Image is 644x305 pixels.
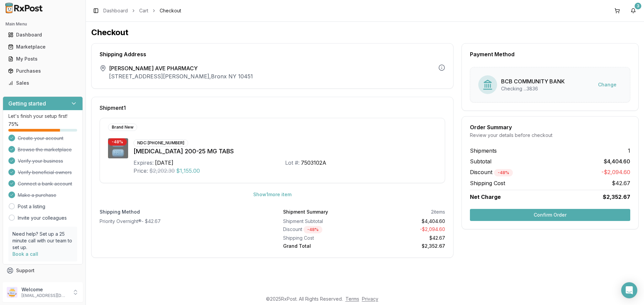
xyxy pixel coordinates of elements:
div: Sales [8,80,77,86]
a: Post a listing [18,203,45,210]
div: Priority Overnight® - $42.67 [100,218,262,225]
div: Checking ...3836 [501,85,565,92]
div: My Posts [8,56,77,62]
div: $2,352.67 [367,243,445,249]
div: NDC: [PHONE_NUMBER] [133,139,188,147]
button: Show1more item [248,188,297,201]
div: Dashboard [8,31,77,38]
div: Shipping Address [100,52,445,57]
span: Shipment 1 [100,105,126,110]
a: Terms [345,296,359,302]
span: Browse the marketplace [18,146,72,153]
div: Price: [133,167,148,175]
div: Brand New [108,124,137,131]
a: Invite your colleagues [18,215,67,221]
span: $1,155.00 [176,167,200,175]
span: Verify beneficial owners [18,169,72,176]
span: Verify your business [18,158,63,164]
button: Feedback [3,277,83,289]
span: Shipments [470,147,497,155]
button: My Posts [3,54,83,64]
div: Review your details before checkout [470,132,630,139]
span: 75 % [8,121,18,128]
p: Welcome [21,286,68,293]
div: 2 items [431,209,445,215]
span: Subtotal [470,157,491,165]
a: My Posts [5,53,80,65]
div: Order Summary [470,125,630,130]
div: Discount [283,226,362,233]
span: Feedback [16,279,39,286]
span: 1 [628,147,630,155]
img: Descovy 200-25 MG TABS [108,138,128,158]
div: Shipping Cost [283,235,362,241]
div: [DATE] [155,159,173,167]
span: $4,404.60 [604,157,630,165]
div: $4,404.60 [367,218,445,225]
span: -$2,094.60 [601,168,630,176]
a: Purchases [5,65,80,77]
label: Shipping Method [100,209,262,215]
div: - 48 % [304,226,322,233]
span: Checkout [160,7,181,14]
div: Expires: [133,159,154,167]
button: Confirm Order [470,209,630,221]
button: Purchases [3,66,83,76]
button: Marketplace [3,42,83,52]
div: Purchases [8,68,77,74]
a: Dashboard [103,7,128,14]
span: Make a purchase [18,192,56,199]
span: Create your account [18,135,63,142]
span: $2,202.30 [149,167,175,175]
img: User avatar [7,287,17,298]
span: $2,352.67 [603,193,630,201]
button: Change [593,79,622,91]
a: Sales [5,77,80,89]
a: Privacy [362,296,378,302]
nav: breadcrumb [103,7,181,14]
p: Need help? Set up a 25 minute call with our team to set up. [12,231,73,251]
span: Discount [470,169,513,175]
p: [STREET_ADDRESS][PERSON_NAME] , Bronx NY 10451 [109,72,253,80]
span: Shipping Cost [470,179,505,187]
a: Dashboard [5,29,80,41]
a: Cart [139,7,148,14]
span: Connect a bank account [18,180,72,187]
p: Let's finish your setup first! [8,113,77,120]
div: Grand Total [283,243,362,249]
button: 3 [628,5,639,16]
div: 3 [635,3,641,9]
img: RxPost Logo [3,3,46,13]
button: Dashboard [3,29,83,40]
div: - $2,094.60 [367,226,445,233]
span: [PERSON_NAME] AVE PHARMACY [109,64,253,72]
h2: Main Menu [5,21,80,27]
span: Net Charge [470,194,501,200]
button: Support [3,264,83,277]
div: Lot #: [285,159,300,167]
div: [MEDICAL_DATA] 200-25 MG TABS [133,147,437,156]
div: BCB COMMUNITY BANK [501,77,565,85]
div: Open Intercom Messenger [621,282,637,298]
div: Shipment Summary [283,209,328,215]
div: $42.67 [367,235,445,241]
h1: Checkout [91,27,639,38]
div: Shipment Subtotal [283,218,362,225]
span: $42.67 [612,179,630,187]
h3: Getting started [8,99,46,107]
div: - 48 % [494,169,513,176]
a: Book a call [12,251,38,257]
div: 7503102A [301,159,326,167]
p: [EMAIL_ADDRESS][DOMAIN_NAME] [21,293,68,298]
div: Marketplace [8,44,77,50]
button: Sales [3,78,83,88]
a: Marketplace [5,41,80,53]
div: - 48 % [108,138,127,146]
div: Payment Method [470,52,630,57]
